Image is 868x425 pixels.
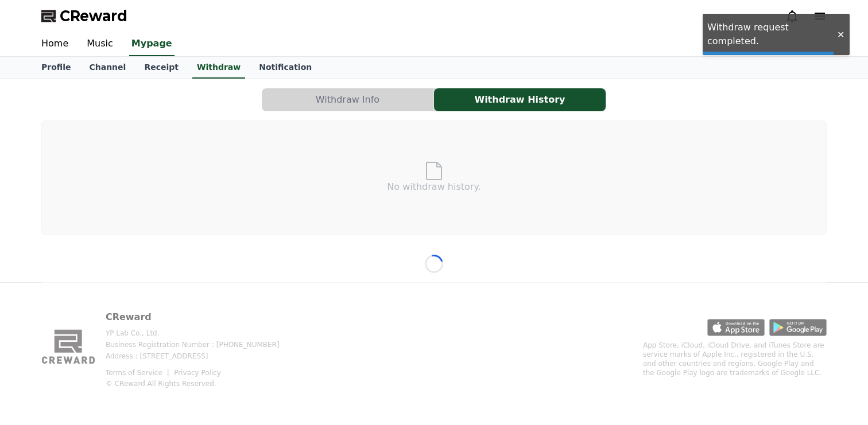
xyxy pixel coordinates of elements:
a: Withdraw History [434,88,606,111]
a: Notification [250,57,321,79]
button: Withdraw History [434,88,606,111]
a: Music [77,32,122,56]
a: CReward [41,7,127,25]
a: Mypage [129,32,175,56]
a: Withdraw Info [262,88,434,111]
a: Receipt [135,57,188,79]
a: Withdraw [192,57,245,79]
a: Profile [32,57,80,79]
a: Channel [80,57,135,79]
span: CReward [60,7,127,25]
a: Home [32,32,77,56]
button: Withdraw Info [262,88,433,111]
